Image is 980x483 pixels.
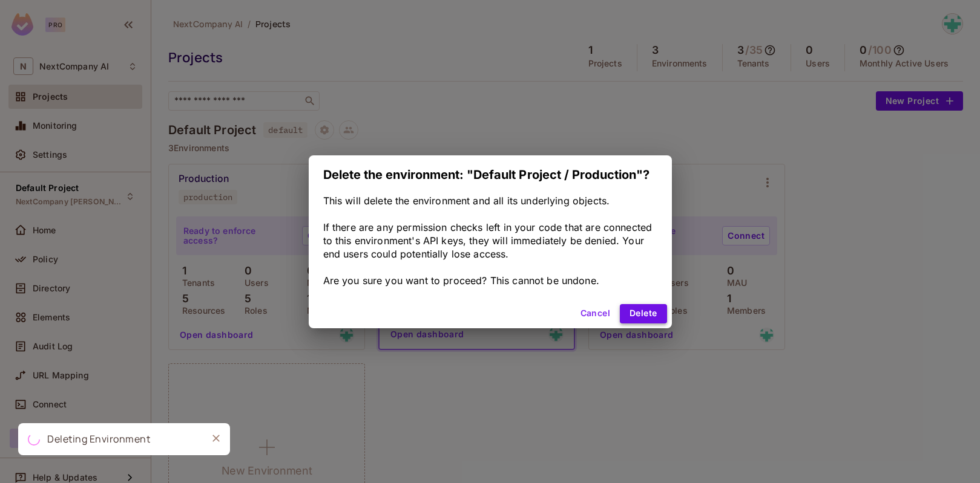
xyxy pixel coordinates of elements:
button: Cancel [576,304,615,323]
button: Delete [620,304,666,323]
div: Deleting Environment [47,432,150,447]
div: This will delete the environment and all its underlying objects. If there are any permission chec... [323,194,657,287]
h2: Delete the environment: "Default Project / Production"? [309,155,672,194]
button: Close [207,429,225,447]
